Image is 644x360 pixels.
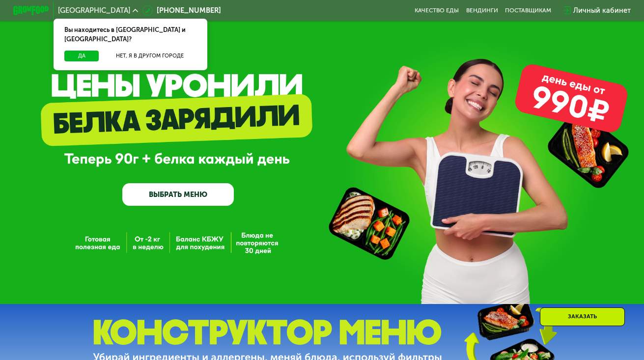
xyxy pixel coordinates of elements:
div: Заказать [540,307,625,326]
div: Личный кабинет [573,5,631,16]
a: Качество еды [415,7,459,14]
button: Нет, я в другом городе [103,51,197,61]
a: [PHONE_NUMBER] [142,5,221,16]
a: ВЫБРАТЬ МЕНЮ [122,183,234,206]
div: Вы находитесь в [GEOGRAPHIC_DATA] и [GEOGRAPHIC_DATA]? [54,19,207,51]
a: Вендинги [466,7,498,14]
span: [GEOGRAPHIC_DATA] [58,7,130,14]
div: поставщикам [505,7,551,14]
button: Да [64,51,99,61]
